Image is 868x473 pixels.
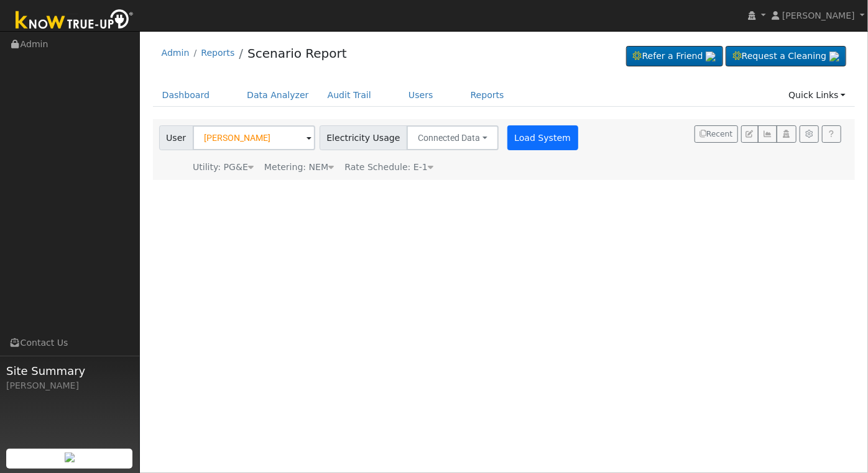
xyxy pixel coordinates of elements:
button: Edit User [741,125,759,143]
button: Multi-Series Graph [758,125,777,143]
a: Dashboard [153,84,219,107]
a: Reports [201,48,234,58]
div: Utility: PG&E [193,161,254,174]
img: Know True-Up [9,7,140,35]
a: Audit Trail [318,84,381,107]
div: Metering: NEM [264,161,334,174]
button: Connected Data [407,125,499,150]
div: [PERSON_NAME] [6,379,133,392]
span: Site Summary [6,363,133,379]
button: Recent [695,125,738,143]
img: retrieve [829,52,839,61]
span: Electricity Usage [320,125,407,150]
a: Scenario Report [247,46,347,61]
a: Quick Links [779,84,855,107]
a: Data Analyzer [238,84,318,107]
button: Load System [507,125,578,150]
a: Refer a Friend [626,46,723,67]
a: Users [399,84,443,107]
a: Admin [162,48,190,58]
img: retrieve [65,453,75,462]
a: Help Link [822,125,841,143]
a: Request a Cleaning [726,46,846,67]
button: Settings [800,125,819,143]
img: retrieve [706,52,716,61]
input: Select a User [193,125,315,150]
span: Alias: E1 [344,162,433,172]
a: Reports [461,84,514,107]
button: Login As [777,125,796,143]
span: User [159,125,193,150]
span: [PERSON_NAME] [782,11,855,20]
